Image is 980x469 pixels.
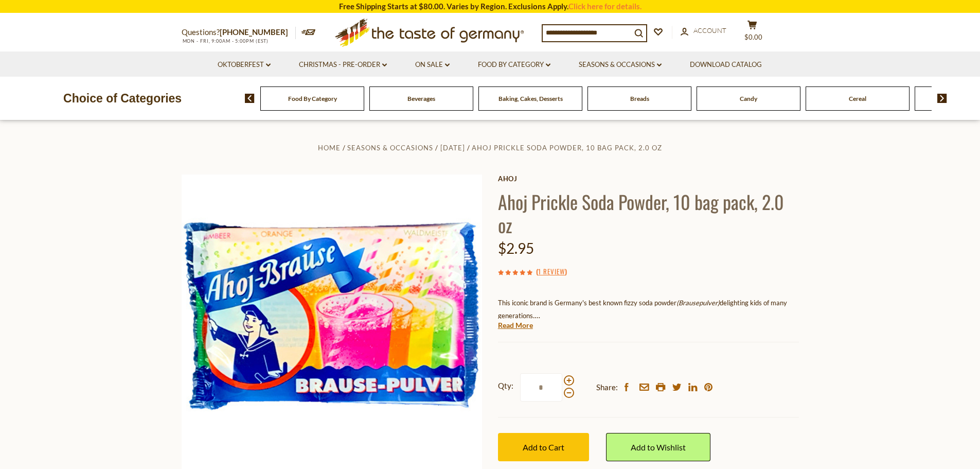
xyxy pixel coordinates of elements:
[690,59,762,71] a: Download Catalog
[478,59,550,71] a: Food By Category
[498,190,799,236] h1: Ahoj Prickle Soda Powder, 10 bag pack, 2.0 oz
[288,95,337,102] a: Food By Category
[347,144,433,152] a: Seasons & Occasions
[498,320,533,331] a: Read More
[523,442,564,452] span: Add to Cart
[676,299,720,307] em: (Brausepulver)
[407,95,435,102] a: Beverages
[498,175,799,183] a: Ahoj
[681,25,726,37] a: Account
[440,144,465,152] a: [DATE]
[849,95,866,102] a: Cereal
[182,38,269,44] span: MON - FRI, 9:00AM - 5:00PM (EST)
[245,94,255,103] img: previous arrow
[937,94,947,103] img: next arrow
[218,59,271,71] a: Oktoberfest
[498,379,513,392] strong: Qty:
[182,26,296,39] p: Questions?
[520,373,562,402] input: Qty:
[579,59,662,71] a: Seasons & Occasions
[568,2,642,11] a: Click here for details.
[498,95,563,102] a: Baking, Cakes, Desserts
[472,144,662,152] a: Ahoj Prickle Soda Powder, 10 bag pack, 2.0 oz
[498,433,589,461] button: Add to Cart
[740,95,757,102] a: Candy
[606,433,710,461] a: Add to Wishlist
[220,27,288,37] a: [PHONE_NUMBER]
[538,266,565,277] a: 1 Review
[737,20,768,46] button: $0.00
[299,59,387,71] a: Christmas - PRE-ORDER
[536,266,567,276] span: ( )
[318,144,341,152] a: Home
[498,299,787,320] span: This iconic brand is Germany's best known fizzy soda powder delighting kids of many generations.
[415,59,450,71] a: On Sale
[630,95,649,102] a: Breads
[498,239,534,257] span: $2.95
[693,26,726,34] span: Account
[744,33,762,41] span: $0.00
[596,381,618,394] span: Share:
